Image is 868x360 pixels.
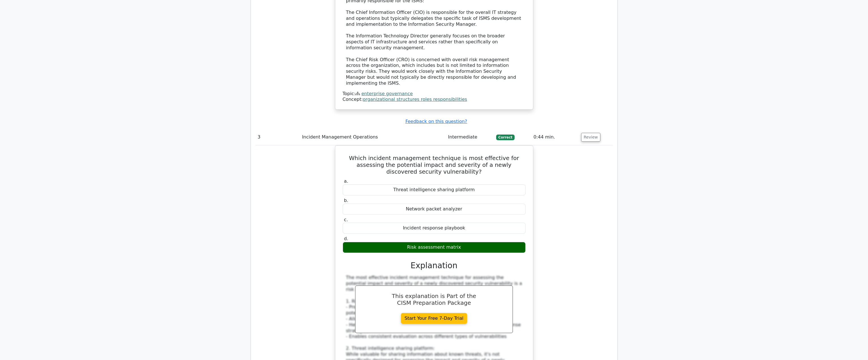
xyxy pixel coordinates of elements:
[343,184,526,195] div: Threat intelligence sharing platform
[255,129,300,145] td: 3
[342,155,526,175] h5: Which incident management technique is most effective for assessing the potential impact and seve...
[300,129,446,145] td: Incident Management Operations
[344,198,348,203] span: b.
[343,204,526,215] div: Network packet analyzer
[343,223,526,234] div: Incident response playbook
[343,91,526,97] div: Topic:
[344,236,348,241] span: d.
[401,313,467,324] a: Start Your Free 7-Day Trial
[531,129,579,145] td: 0:44 min.
[343,97,526,103] div: Concept:
[344,178,348,184] span: a.
[446,129,494,145] td: Intermediate
[405,119,467,124] a: Feedback on this question?
[363,97,467,102] a: organizational structures roles responsibilities
[581,133,600,142] button: Review
[344,217,348,222] span: c.
[496,135,515,140] span: Correct
[346,261,522,270] h3: Explanation
[343,242,526,253] div: Risk assessment matrix
[361,91,413,96] a: enterprise governance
